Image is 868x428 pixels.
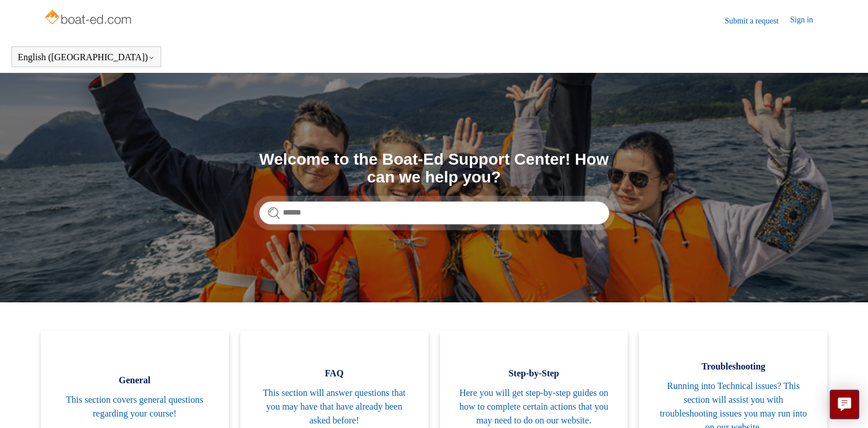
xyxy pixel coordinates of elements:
[44,7,135,30] img: Boat-Ed Help Center home page
[656,360,810,373] span: Troubleshooting
[258,367,411,380] span: FAQ
[58,373,212,387] span: General
[58,393,212,421] span: This section covers general questions regarding your course!
[457,386,611,427] span: Here you will get step-by-step guides on how to complete certain actions that you may need to do ...
[790,14,824,28] a: Sign in
[725,15,790,27] a: Submit a request
[18,52,155,63] button: English ([GEOGRAPHIC_DATA])
[830,390,859,419] button: Live chat
[259,151,609,186] h1: Welcome to the Boat-Ed Support Center! How can we help you?
[259,201,609,224] input: Search
[258,386,411,427] span: This section will answer questions that you may have that have already been asked before!
[457,367,611,380] span: Step-by-Step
